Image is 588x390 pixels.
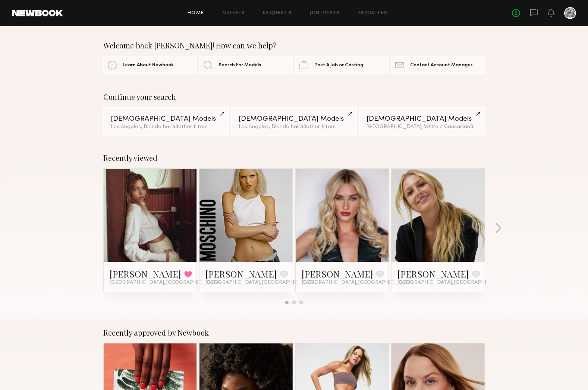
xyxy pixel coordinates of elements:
[111,115,221,123] div: [DEMOGRAPHIC_DATA] Models
[103,107,229,136] a: [DEMOGRAPHIC_DATA] ModelsLos Angeles, Blonde hair&3other filters
[123,63,174,68] span: Learn About Newbook
[410,63,472,68] span: Contact Account Manager
[188,11,204,16] a: Home
[302,268,373,280] a: [PERSON_NAME]
[103,41,485,50] div: Welcome back [PERSON_NAME]! How can we help?
[470,124,506,129] span: & 2 other filter s
[263,11,292,16] a: Requests
[103,328,485,337] div: Recently approved by Newbook
[172,124,208,129] span: & 3 other filter s
[103,92,485,101] div: Continue your search
[295,56,389,74] a: Post A Job or Casting
[222,11,245,16] a: Models
[110,268,181,280] a: [PERSON_NAME]
[218,63,261,68] span: Search For Models
[239,115,349,123] div: [DEMOGRAPHIC_DATA] Models
[309,11,340,16] a: Job Posts
[302,280,413,286] span: [GEOGRAPHIC_DATA], [GEOGRAPHIC_DATA]
[314,63,363,68] span: Post A Job or Casting
[367,124,477,130] div: [GEOGRAPHIC_DATA], White / Caucasian
[359,107,485,136] a: [DEMOGRAPHIC_DATA] Models[GEOGRAPHIC_DATA], White / Caucasian&2other filters
[358,11,388,16] a: Favorites
[205,280,317,286] span: [GEOGRAPHIC_DATA], [GEOGRAPHIC_DATA]
[205,268,277,280] a: [PERSON_NAME]
[397,268,469,280] a: [PERSON_NAME]
[391,56,485,74] a: Contact Account Manager
[300,124,336,129] span: & 3 other filter s
[231,107,357,136] a: [DEMOGRAPHIC_DATA] ModelsLos Angeles, Blonde hair&3other filters
[103,153,485,162] div: Recently viewed
[239,124,349,130] div: Los Angeles, Blonde hair
[367,115,477,123] div: [DEMOGRAPHIC_DATA] Models
[103,56,197,74] a: Learn About Newbook
[111,124,221,130] div: Los Angeles, Blonde hair
[199,56,293,74] a: Search For Models
[110,280,221,286] span: [GEOGRAPHIC_DATA], [GEOGRAPHIC_DATA]
[397,280,509,286] span: [GEOGRAPHIC_DATA], [GEOGRAPHIC_DATA]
